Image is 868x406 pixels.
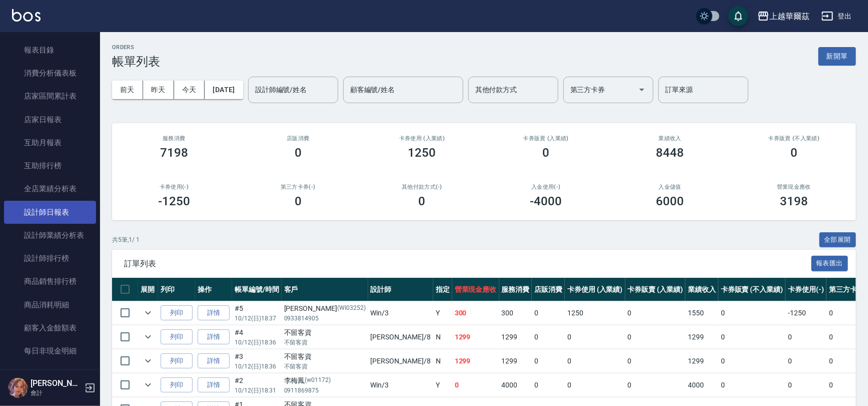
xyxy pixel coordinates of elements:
[235,362,279,371] p: 10/12 (日) 18:36
[565,301,625,325] td: 1250
[785,373,826,397] td: 0
[284,351,366,362] div: 不留客資
[4,108,96,131] a: 店家日報表
[232,278,282,301] th: 帳單編號/時間
[452,373,499,397] td: 0
[452,278,499,301] th: 營業現金應收
[718,349,785,373] td: 0
[12,9,41,22] img: Logo
[141,329,156,344] button: expand row
[368,349,433,373] td: [PERSON_NAME] /8
[198,305,230,321] a: 詳情
[718,325,785,349] td: 0
[718,373,785,397] td: 0
[452,301,499,325] td: 300
[337,303,366,314] p: (WI03252)
[31,388,82,397] p: 會計
[295,194,302,208] h3: 0
[542,146,549,160] h3: 0
[769,10,809,23] div: 上越華爾茲
[625,325,686,349] td: 0
[4,293,96,316] a: 商品消耗明細
[565,349,625,373] td: 0
[141,353,156,368] button: expand row
[284,362,366,371] p: 不留客資
[31,378,82,388] h5: [PERSON_NAME]
[685,373,718,397] td: 4000
[625,301,686,325] td: 0
[785,325,826,349] td: 0
[232,301,282,325] td: #5
[4,362,96,385] a: 每日收支明細
[625,349,686,373] td: 0
[780,194,808,208] h3: 3198
[625,373,686,397] td: 0
[4,177,96,200] a: 全店業績分析表
[174,81,205,99] button: 今天
[124,184,224,190] h2: 卡券使用(-)
[419,194,426,208] h3: 0
[160,146,188,160] h3: 7198
[811,256,848,271] button: 報表匯出
[141,305,156,320] button: expand row
[282,278,368,301] th: 客戶
[235,386,279,395] p: 10/12 (日) 18:31
[368,325,433,349] td: [PERSON_NAME] /8
[295,146,302,160] h3: 0
[4,85,96,108] a: 店家區間累計表
[408,146,436,160] h3: 1250
[161,305,193,321] button: 列印
[141,377,156,392] button: expand row
[452,349,499,373] td: 1299
[785,278,826,301] th: 卡券使用(-)
[499,301,532,325] td: 300
[718,278,785,301] th: 卡券販賣 (不入業績)
[819,232,856,248] button: 全部展開
[195,278,232,301] th: 操作
[818,51,856,61] a: 新開單
[530,194,562,208] h3: -4000
[685,301,718,325] td: 1550
[284,375,366,386] div: 李梅鳳
[4,316,96,339] a: 顧客入金餘額表
[161,377,193,393] button: 列印
[620,135,720,142] h2: 業績收入
[4,247,96,270] a: 設計師排行榜
[158,278,195,301] th: 列印
[198,377,230,393] a: 詳情
[372,184,472,190] h2: 其他付款方式(-)
[138,278,158,301] th: 展開
[785,301,826,325] td: -1250
[198,329,230,345] a: 詳情
[232,373,282,397] td: #2
[284,386,366,395] p: 0911869875
[4,62,96,85] a: 消費分析儀表板
[368,278,433,301] th: 設計師
[368,301,433,325] td: Win /3
[433,325,452,349] td: N
[305,375,331,386] p: (w01172)
[811,258,848,268] a: 報表匯出
[785,349,826,373] td: 0
[235,314,279,323] p: 10/12 (日) 18:37
[235,338,279,347] p: 10/12 (日) 18:36
[4,154,96,177] a: 互助排行榜
[744,184,844,190] h2: 營業現金應收
[685,278,718,301] th: 業績收入
[112,55,160,69] h3: 帳單列表
[728,6,748,26] button: save
[532,373,565,397] td: 0
[124,259,811,269] span: 訂單列表
[4,39,96,62] a: 報表目錄
[112,81,143,99] button: 前天
[790,146,797,160] h3: 0
[656,146,684,160] h3: 8448
[634,82,650,98] button: Open
[656,194,684,208] h3: 6000
[4,270,96,293] a: 商品銷售排行榜
[4,339,96,362] a: 每日非現金明細
[565,325,625,349] td: 0
[248,184,348,190] h2: 第三方卡券(-)
[248,135,348,142] h2: 店販消費
[625,278,686,301] th: 卡券販賣 (入業績)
